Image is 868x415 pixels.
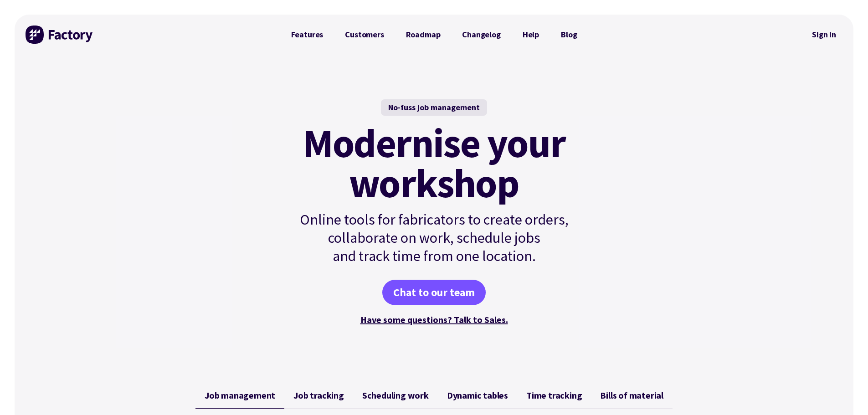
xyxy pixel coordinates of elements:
span: Time tracking [526,390,582,401]
img: Factory [26,26,94,44]
a: Roadmap [395,26,452,44]
span: Job tracking [293,390,344,401]
a: Blog [550,26,588,44]
a: Changelog [451,26,511,44]
a: Features [280,26,334,44]
a: Customers [334,26,395,44]
mark: Modernise your workshop [303,123,565,203]
a: Help [512,26,550,44]
span: Dynamic tables [447,390,508,401]
nav: Primary Navigation [280,26,588,44]
nav: Secondary Navigation [806,24,842,45]
div: No-fuss job management [381,99,487,116]
span: Job management [205,390,275,401]
span: Scheduling work [362,390,429,401]
a: Sign in [806,24,842,45]
a: Chat to our team [382,280,486,305]
span: Bills of material [600,390,663,401]
p: Online tools for fabricators to create orders, collaborate on work, schedule jobs and track time ... [280,210,588,265]
a: Have some questions? Talk to Sales. [360,314,508,325]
